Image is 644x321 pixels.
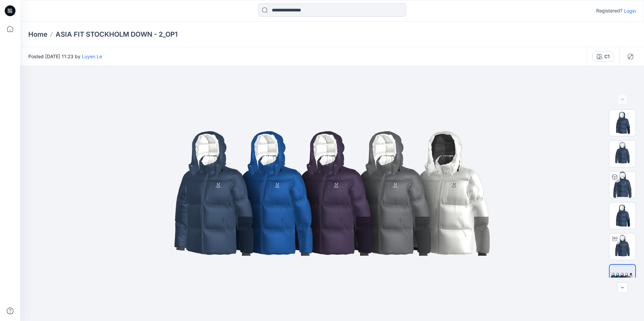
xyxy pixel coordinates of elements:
p: Registered? [596,7,622,15]
img: All colorways [610,270,635,285]
p: ASIA FIT STOCKHOLM DOWN - 2​_OP1 [56,30,178,39]
button: C1 [592,51,614,62]
img: 360 [609,234,636,260]
img: eyJhbGciOiJIUzI1NiIsImtpZCI6IjAiLCJzbHQiOiJzZXMiLCJ0eXAiOiJKV1QifQ.eyJkYXRhIjp7InR5cGUiOiJzdG9yYW... [164,93,501,294]
a: Luyen Le [82,53,102,59]
img: 360 [609,141,636,167]
img: ASIA FIT STOCKHOLM DOWN - 2​_OP1 OP4 [609,172,636,198]
div: C1 [604,53,610,60]
span: Posted [DATE] 11:23 by [28,53,102,60]
a: Home [28,30,47,39]
img: THUMBNAIL [609,203,636,229]
img: THUMBNAIL [609,110,636,136]
p: Login [624,7,636,14]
